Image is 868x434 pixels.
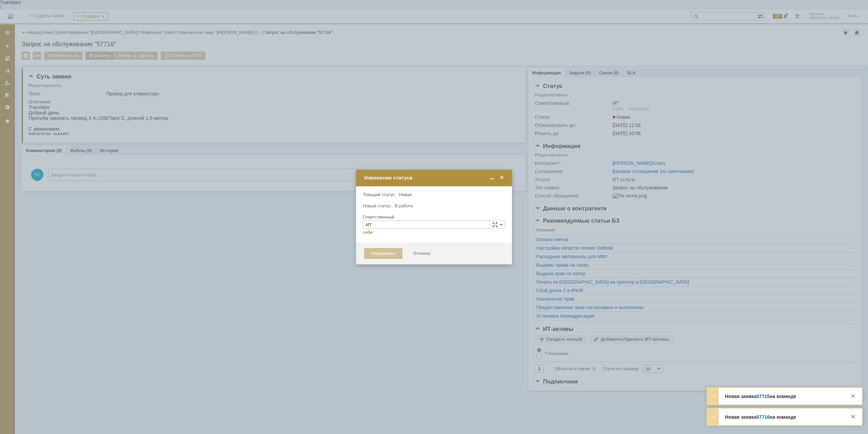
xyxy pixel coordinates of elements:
[363,203,392,208] label: Новый статус:
[80,11,91,16] span: Tape
[849,392,857,400] div: Закрыть
[849,413,857,421] div: Закрыть
[709,413,717,421] div: Развернуть
[489,175,496,181] span: Свернуть (Ctrl + M)
[93,11,96,16] span: C
[725,414,796,420] strong: Новая заявка на команде
[363,230,373,235] a: себе
[395,203,413,208] span: В работе
[363,215,504,219] div: Ответственный
[492,222,498,227] span: Сложная форма
[709,392,717,400] div: Развернуть
[725,394,796,399] strong: Новая заявка на команде
[69,11,79,16] span: USB
[399,192,412,197] span: Новая
[364,175,505,181] div: Изменение статуса
[498,175,505,181] span: Закрыть
[756,394,770,399] a: 57715
[756,414,770,420] a: 57716
[363,192,396,197] label: Текущий статус:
